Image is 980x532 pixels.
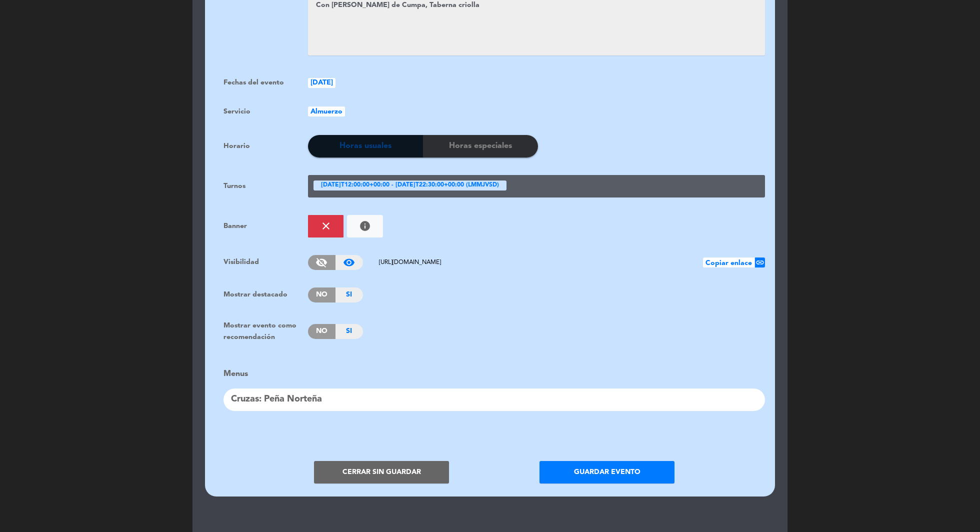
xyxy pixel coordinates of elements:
[335,287,363,302] span: Si
[755,258,764,267] span: link
[223,322,296,340] span: Mostrar evento como recomendación
[347,215,383,237] button: info
[449,139,512,152] span: Horas especiales
[223,291,287,298] span: Mostrar destacado
[223,388,765,411] div: Cruzas: Peña Norteña
[223,79,284,86] span: Fechas del evento
[315,256,327,268] span: visibility_off
[539,461,674,483] button: Guardar evento
[223,222,247,229] span: Banner
[320,220,332,232] i: close
[313,180,506,190] div: [DATE]T12:00:00+00:00 - [DATE]T22:30:00+00:00 (LMMJVSD)
[335,324,363,339] span: Si
[308,287,335,302] span: No
[308,324,335,339] span: No
[339,139,391,152] span: Horas usuales
[223,108,250,115] span: Servicio
[703,257,754,267] span: Copiar enlace
[223,258,259,265] span: Visibilidad
[314,461,449,483] button: Cerrar sin guardar
[308,78,335,88] span: [DATE]
[343,256,355,268] span: visibility_on
[359,220,371,232] a: info
[308,106,345,116] span: Almuerzo
[223,182,245,189] span: Turnos
[223,142,250,149] span: Horario
[223,367,765,380] div: Menus
[308,215,344,237] button: close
